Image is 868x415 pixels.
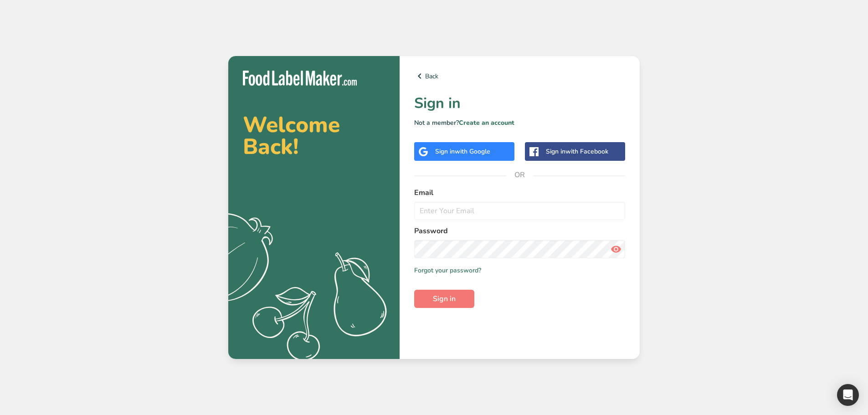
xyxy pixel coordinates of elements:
[565,147,608,156] span: with Facebook
[435,147,490,156] div: Sign in
[414,290,474,308] button: Sign in
[837,384,859,406] div: Open Intercom Messenger
[455,147,490,156] span: with Google
[414,187,625,198] label: Email
[414,92,625,114] h1: Sign in
[546,147,608,156] div: Sign in
[243,114,385,158] h2: Welcome Back!
[414,118,625,128] p: Not a member?
[414,266,481,275] a: Forgot your password?
[414,225,625,236] label: Password
[414,202,625,220] input: Enter Your Email
[433,293,456,304] span: Sign in
[459,118,514,127] a: Create an account
[414,71,625,82] a: Back
[506,161,534,189] span: OR
[243,71,357,86] img: Food Label Maker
